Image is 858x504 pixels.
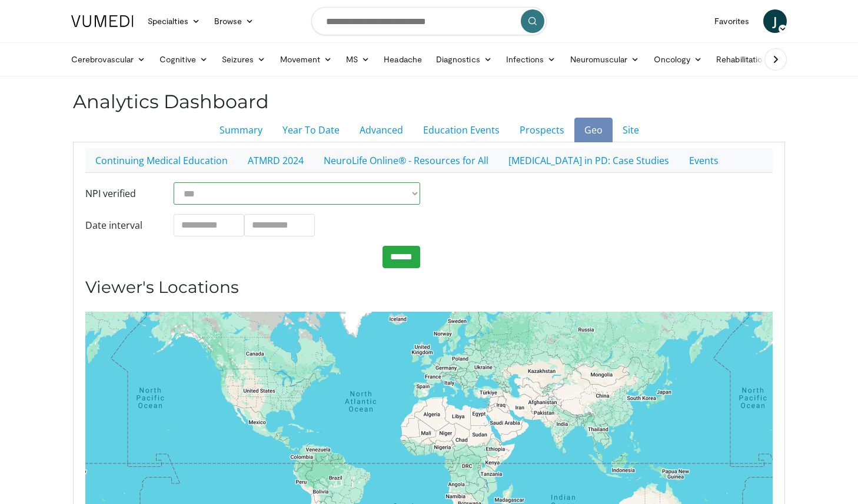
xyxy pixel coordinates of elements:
input: Search topics, interventions [311,7,547,35]
a: Continuing Medical Education [85,148,238,173]
a: Specialties [141,9,207,33]
a: Diagnostics [429,48,499,71]
a: Prospects [510,118,574,142]
a: Seizures [215,48,273,71]
a: Cerebrovascular [64,48,152,71]
label: Date interval [77,214,165,236]
a: Rehabilitation [709,48,774,71]
a: Advanced [350,118,413,142]
a: Summary [209,118,272,142]
a: Events [679,148,729,173]
a: Infections [499,48,563,71]
img: VuMedi Logo [71,15,134,27]
a: Movement [273,48,340,71]
a: Favorites [707,9,756,33]
a: J [763,9,787,33]
label: NPI verified [77,182,165,205]
a: Oncology [647,48,710,71]
a: Education Events [413,118,510,142]
a: ATMRD 2024 [238,148,314,173]
a: Neuromuscular [563,48,647,71]
a: Geo [574,118,613,142]
h2: Analytics Dashboard [73,91,785,113]
a: Site [613,118,649,142]
a: Browse [207,9,261,33]
a: Year To Date [272,118,350,142]
a: NeuroLife Online® - Resources for All [314,148,498,173]
a: Cognitive [152,48,215,71]
a: [MEDICAL_DATA] in PD: Case Studies [498,148,679,173]
a: Headache [377,48,429,71]
a: MS [339,48,377,71]
h3: Viewer's Locations [85,278,773,298]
